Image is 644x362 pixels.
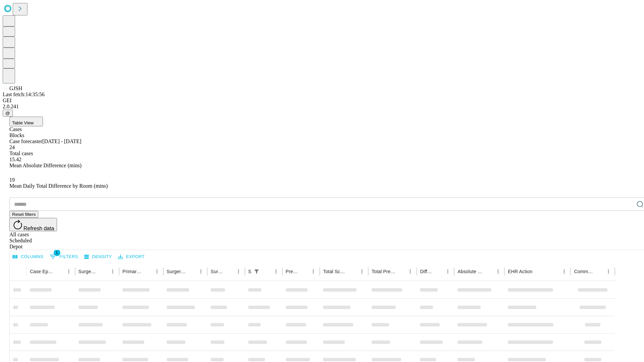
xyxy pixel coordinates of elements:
[406,267,415,276] button: Menu
[3,92,45,97] span: Last fetch: 14:35:56
[211,269,224,274] div: Surgery Date
[9,163,82,168] span: Mean Absolute Difference (mins)
[594,267,604,276] button: Sort
[9,218,57,231] button: Refresh data
[299,267,309,276] button: Sort
[484,267,493,276] button: Sort
[286,269,299,274] div: Predicted In Room Duration
[9,144,15,150] span: 24
[348,267,357,276] button: Sort
[9,138,42,144] span: Case forecaster
[54,249,60,256] span: 1
[48,251,80,262] button: Show filters
[42,138,81,144] span: [DATE] - [DATE]
[9,177,15,183] span: 19
[372,269,396,274] div: Total Predicted Duration
[559,267,569,276] button: Menu
[533,267,542,276] button: Sort
[152,267,162,276] button: Menu
[434,267,443,276] button: Sort
[234,267,243,276] button: Menu
[420,269,433,274] div: Difference
[78,269,98,274] div: Surgeon Name
[271,267,281,276] button: Menu
[9,157,21,162] span: 15.42
[3,98,641,104] div: GEI
[9,183,108,189] span: Mean Daily Total Difference by Room (mins)
[574,269,593,274] div: Comments
[357,267,367,276] button: Menu
[9,117,43,126] button: Table View
[224,267,234,276] button: Sort
[458,269,483,274] div: Absolute Difference
[99,267,108,276] button: Sort
[11,252,45,262] button: Select columns
[604,267,613,276] button: Menu
[493,267,503,276] button: Menu
[3,110,13,117] button: @
[12,212,36,217] span: Reset filters
[248,269,251,274] div: Scheduled In Room Duration
[187,267,196,276] button: Sort
[443,267,452,276] button: Menu
[9,211,38,218] button: Reset filters
[167,269,186,274] div: Surgery Name
[30,269,54,274] div: Case Epic Id
[5,111,10,116] span: @
[122,269,142,274] div: Primary Service
[252,267,261,276] div: 1 active filter
[9,85,22,91] span: GJSH
[3,104,641,110] div: 2.0.241
[196,267,206,276] button: Menu
[252,267,261,276] button: Show filters
[309,267,318,276] button: Menu
[323,269,347,274] div: Total Scheduled Duration
[508,269,532,274] div: EHR Action
[108,267,117,276] button: Menu
[55,267,64,276] button: Sort
[116,252,146,262] button: Export
[12,120,34,125] span: Table View
[143,267,152,276] button: Sort
[262,267,271,276] button: Sort
[64,267,73,276] button: Menu
[23,226,54,231] span: Refresh data
[396,267,406,276] button: Sort
[83,252,114,262] button: Density
[9,150,33,156] span: Total cases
